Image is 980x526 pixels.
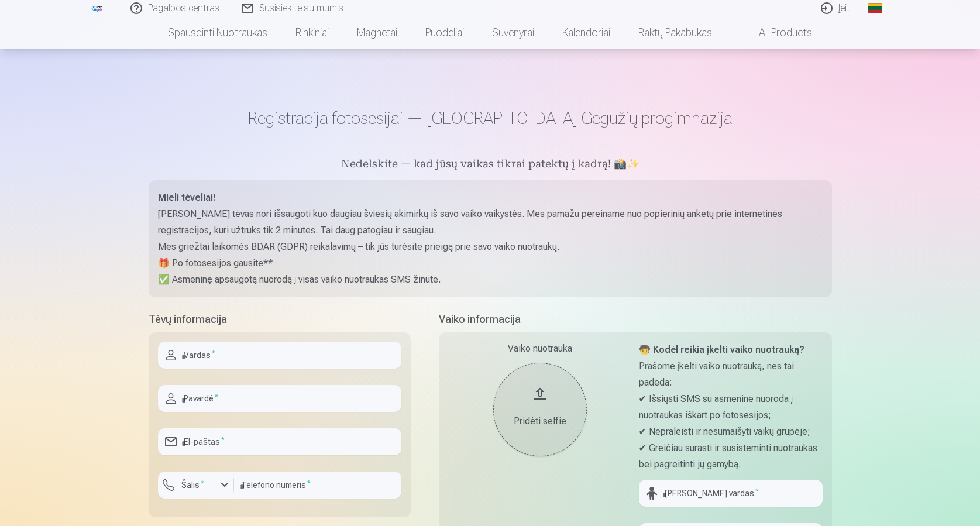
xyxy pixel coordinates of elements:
p: ✔ Išsiųsti SMS su asmenine nuoroda į nuotraukas iškart po fotosesijos; [639,391,823,424]
a: All products [726,16,826,49]
h1: Registracija fotosesijai — [GEOGRAPHIC_DATA] Gegužių progimnazija [149,108,832,129]
h5: Vaiko informacija [439,311,832,328]
a: Suvenyrai [478,16,548,49]
a: Spausdinti nuotraukas [154,16,281,49]
a: Kalendoriai [548,16,624,49]
p: [PERSON_NAME] tėvas nori išsaugoti kuo daugiau šviesių akimirkų iš savo vaiko vaikystės. Mes pama... [158,206,823,239]
div: Vaiko nuotrauka [448,342,632,356]
p: 🎁 Po fotosesijos gausite** [158,255,823,271]
p: Prašome įkelti vaiko nuotrauką, nes tai padeda: [639,358,823,391]
a: Puodeliai [411,16,478,49]
button: Pridėti selfie [493,363,587,456]
strong: Mieli tėveliai! [158,192,215,203]
div: Pridėti selfie [505,414,575,428]
strong: 🧒 Kodėl reikia įkelti vaiko nuotrauką? [639,344,804,355]
label: Šalis [177,479,209,491]
h5: Nedelskite — kad jūsų vaikas tikrai patektų į kadrą! 📸✨ [149,157,832,173]
a: Magnetai [343,16,411,49]
p: ✅ Asmeninę apsaugotą nuorodą į visas vaiko nuotraukas SMS žinute. [158,271,823,288]
p: ✔ Greičiau surasti ir susisteminti nuotraukas bei pagreitinti jų gamybą. [639,440,823,473]
h5: Tėvų informacija [149,311,411,328]
p: Mes griežtai laikomės BDAR (GDPR) reikalavimų – tik jūs turėsite prieigą prie savo vaiko nuotraukų. [158,239,823,255]
a: Rinkiniai [281,16,343,49]
button: Šalis* [158,472,234,499]
img: /fa2 [91,5,104,12]
p: ✔ Nepraleisti ir nesumaišyti vaikų grupėje; [639,424,823,440]
a: Raktų pakabukas [624,16,726,49]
